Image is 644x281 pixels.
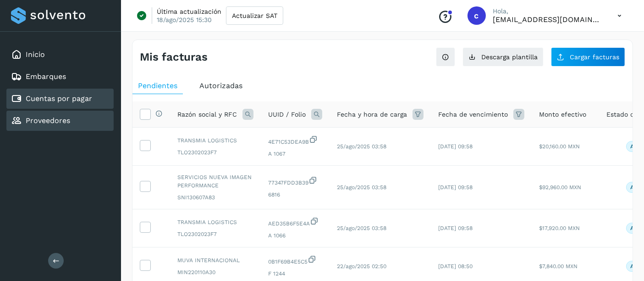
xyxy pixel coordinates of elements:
span: F 1244 [268,270,322,278]
span: AED35B6F5E4A [268,217,322,228]
h4: Mis facturas [140,51,208,64]
div: Inicio [6,45,114,65]
span: TRANSMIA LOGISTICS [177,218,253,226]
span: SNI130607A83 [177,193,253,202]
p: Última actualización [157,7,221,16]
span: Razón social y RFC [177,110,237,119]
span: TLO2302023F7 [177,148,253,157]
a: Proveedores [26,116,70,125]
span: Autorizadas [199,81,242,90]
span: UUID / Folio [268,110,306,119]
span: Actualizar SAT [232,12,277,19]
p: cxp1@53cargo.com [493,15,603,24]
span: A 1066 [268,231,322,240]
span: 22/ago/2025 02:50 [337,263,386,270]
div: Embarques [6,67,114,87]
span: 0B1F69B4E5C5 [268,255,322,266]
span: $20,160.00 MXN [539,143,580,150]
span: TLO2302023F7 [177,230,253,238]
span: $17,920.00 MXN [539,225,580,231]
span: MUVA INTERNACIONAL [177,256,253,264]
span: A 1067 [268,150,322,158]
a: Embarques [26,72,66,81]
button: Descarga plantilla [462,47,544,67]
span: Fecha de vencimiento [438,110,508,119]
span: SERVICIOS NUEVA IMAGEN PERFORMANCE [177,173,253,190]
span: [DATE] 09:58 [438,143,473,150]
div: Cuentas por pagar [6,89,114,109]
button: Cargar facturas [551,47,625,67]
a: Cuentas por pagar [26,94,92,103]
span: Descarga plantilla [481,54,538,60]
span: $7,840.00 MXN [539,263,578,270]
span: 4E71C53DEA9B [268,135,322,146]
span: Fecha y hora de carga [337,110,407,119]
span: MIN220110A30 [177,268,253,276]
span: 25/ago/2025 03:58 [337,184,386,191]
p: Hola, [493,7,603,15]
span: 25/ago/2025 03:58 [337,225,386,231]
span: TRANSMIA LOGISTICS [177,136,253,145]
span: 6816 [268,191,322,199]
span: Pendientes [138,81,177,90]
a: Inicio [26,50,45,59]
span: [DATE] 09:58 [438,184,473,191]
button: Actualizar SAT [226,6,283,25]
span: [DATE] 09:58 [438,225,473,231]
span: Monto efectivo [539,110,586,119]
span: $92,960.00 MXN [539,184,581,191]
p: 18/ago/2025 15:30 [157,16,212,24]
span: 25/ago/2025 03:58 [337,143,386,150]
span: [DATE] 08:50 [438,263,473,270]
span: Cargar facturas [570,54,619,60]
div: Proveedores [6,111,114,131]
span: 77347FDD3B39 [268,176,322,187]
